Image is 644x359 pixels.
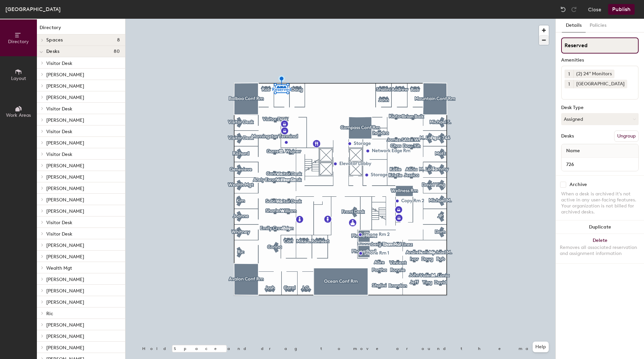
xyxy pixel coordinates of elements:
span: Visitor Desk [46,61,72,66]
div: Archive [570,182,587,187]
div: Removes all associated reservation and assignment information [560,245,640,257]
button: Policies [586,19,610,32]
span: [PERSON_NAME] [46,163,84,169]
span: 1 [568,81,570,88]
span: Visitor Desk [46,106,72,112]
div: (2) 24" Monitors [573,70,614,78]
button: 1 [565,70,573,78]
button: Duplicate [556,220,644,234]
span: Visitor Desk [46,152,72,157]
button: Publish [608,4,635,15]
button: 1 [565,80,573,88]
button: Assigned [561,113,639,125]
span: Visitor Desk [46,220,72,226]
span: Name [563,145,583,157]
span: Layout [11,76,26,81]
div: [GEOGRAPHIC_DATA] [5,5,61,13]
span: Desks [46,49,59,54]
span: [PERSON_NAME] [46,299,84,305]
span: [PERSON_NAME] [46,345,84,351]
h1: Directory [37,24,125,34]
span: 1 [568,71,570,78]
span: 8 [117,37,120,43]
span: Spaces [46,37,63,43]
button: Ungroup [614,130,639,142]
span: [PERSON_NAME] [46,334,84,339]
img: Redo [571,6,577,13]
span: [PERSON_NAME] [46,174,84,180]
span: [PERSON_NAME] [46,95,84,100]
div: When a desk is archived it's not active in any user-facing features. Your organization is not bil... [561,191,639,215]
img: Undo [560,6,567,13]
span: Visitor Desk [46,231,72,237]
span: [PERSON_NAME] [46,254,84,260]
div: Amenities [561,58,639,63]
span: Ric [46,311,53,317]
span: Visitor Desk [46,129,72,134]
span: [PERSON_NAME] [46,322,84,328]
button: DeleteRemoves all associated reservation and assignment information [556,234,644,263]
span: Directory [8,39,29,44]
span: [PERSON_NAME] [46,197,84,203]
button: Details [562,19,586,32]
input: Unnamed desk [563,160,637,169]
span: 80 [114,49,120,54]
span: [PERSON_NAME] [46,186,84,191]
div: Desk Type [561,105,639,110]
button: Close [588,4,601,15]
button: Help [533,342,549,352]
span: [PERSON_NAME] [46,277,84,282]
div: [GEOGRAPHIC_DATA] [573,80,627,88]
span: [PERSON_NAME] [46,117,84,123]
span: [PERSON_NAME] [46,208,84,214]
span: [PERSON_NAME] [46,72,84,78]
span: Work Areas [6,112,31,118]
span: [PERSON_NAME] [46,288,84,294]
div: Desks [561,133,574,139]
span: [PERSON_NAME] [46,83,84,89]
span: [PERSON_NAME] [46,243,84,248]
span: [PERSON_NAME] [46,140,84,146]
span: Wealth Mgt [46,265,72,271]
